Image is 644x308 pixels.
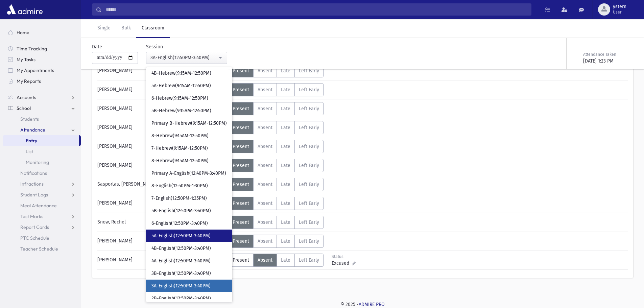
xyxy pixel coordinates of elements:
span: Late [281,200,290,206]
span: 7-Hebrew(9:15AM-12:50PM) [151,145,208,152]
span: Time Tracking [17,46,47,52]
a: Entry [3,135,79,146]
div: AttTypes [228,140,324,153]
span: Late [281,257,290,263]
span: Absent [258,238,272,244]
span: Test Marks [20,213,43,219]
span: Attendance [20,127,45,133]
label: Session [146,43,163,50]
span: Entry [26,138,37,144]
span: Absent [258,68,272,74]
span: Present [233,200,249,206]
a: Report Cards [3,222,81,233]
span: Present [233,163,249,168]
span: Notifications [20,170,47,176]
span: My Reports [17,78,41,84]
span: Left Early [299,238,319,244]
span: 6-English(12:50PM-3:40PM) [151,220,208,227]
span: 3B-English(12:50PM-3:40PM) [151,270,211,277]
div: Status [332,254,362,260]
span: 4B-English(12:50PM-3:40PM) [151,245,211,252]
span: Excused [332,260,352,267]
span: 6-Hebrew(9:15AM-12:50PM) [151,95,208,102]
span: Accounts [17,94,36,100]
div: AttTypes [228,83,324,96]
span: Left Early [299,200,319,206]
span: Present [233,68,249,74]
span: 5A-Hebrew(9:15AM-12:50PM) [151,82,211,89]
div: AttTypes [228,178,324,191]
span: Home [17,29,29,35]
input: Search [102,3,531,16]
span: 5B-English(12:50PM-3:40PM) [151,208,211,214]
a: Time Tracking [3,43,81,54]
div: [PERSON_NAME] [94,64,228,77]
div: AttTypes [228,216,324,229]
a: My Appointments [3,65,81,76]
span: 7-English(12:50PM-1:35PM) [151,195,207,202]
span: Absent [258,87,272,93]
span: 5A-English(12:50PM-3:40PM) [151,233,211,239]
span: 8-Hebrew(9:15AM-12:50PM) [151,158,209,164]
div: [PERSON_NAME] [94,235,228,248]
a: PTC Schedule [3,233,81,243]
label: Date [92,43,102,50]
a: Meal Attendance [3,200,81,211]
a: Classroom [136,19,170,38]
span: Present [233,106,249,112]
a: Notifications [3,168,81,179]
span: Absent [258,106,272,112]
span: 2B-English(12:50PM-3:40PM) [151,295,211,302]
span: School [17,105,31,111]
span: Present [233,87,249,93]
span: Left Early [299,106,319,112]
div: Attendance Taken [583,51,632,57]
span: Absent [258,257,272,263]
div: [PERSON_NAME] [94,83,228,96]
div: Sasportas, [PERSON_NAME] [94,178,228,191]
span: My Appointments [17,67,54,73]
span: Present [233,257,249,263]
a: Bulk [116,19,136,38]
a: Monitoring [3,157,81,168]
span: Primary B-Hebrew(9:15AM-12:50PM) [151,120,227,127]
span: Students [20,116,39,122]
span: Present [233,238,249,244]
span: Left Early [299,219,319,225]
a: List [3,146,81,157]
div: AttTypes [228,197,324,210]
span: 5B-Hebrew(9:15AM-12:50PM) [151,108,211,114]
span: Report Cards [20,224,49,230]
span: Monitoring [26,159,49,165]
span: Absent [258,144,272,149]
div: [PERSON_NAME] [94,121,228,134]
span: Late [281,125,290,131]
span: Present [233,125,249,131]
span: 4A-English(12:50PM-3:40PM) [151,258,211,264]
span: Late [281,238,290,244]
a: Infractions [3,179,81,189]
div: [PERSON_NAME] [94,102,228,115]
span: Late [281,144,290,149]
div: 3A-English(12:50PM-3:40PM) [150,54,217,61]
span: Present [233,144,249,149]
div: © 2025 - [92,301,633,308]
a: School [3,103,81,114]
span: 8-English(12:50PM-1:30PM) [151,183,208,189]
span: Left Early [299,68,319,74]
span: Absent [258,219,272,225]
span: Absent [258,125,272,131]
span: Late [281,106,290,112]
a: My Tasks [3,54,81,65]
a: Students [3,114,81,124]
a: Teacher Schedule [3,243,81,254]
span: Absent [258,200,272,206]
img: AdmirePro [5,3,44,16]
span: Left Early [299,87,319,93]
div: AttTypes [228,102,324,115]
div: [DATE] 1:23 PM [583,57,632,65]
a: Home [3,27,81,38]
div: AttTypes [228,235,324,248]
span: Late [281,163,290,168]
div: Snow, Rechel [94,216,228,229]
